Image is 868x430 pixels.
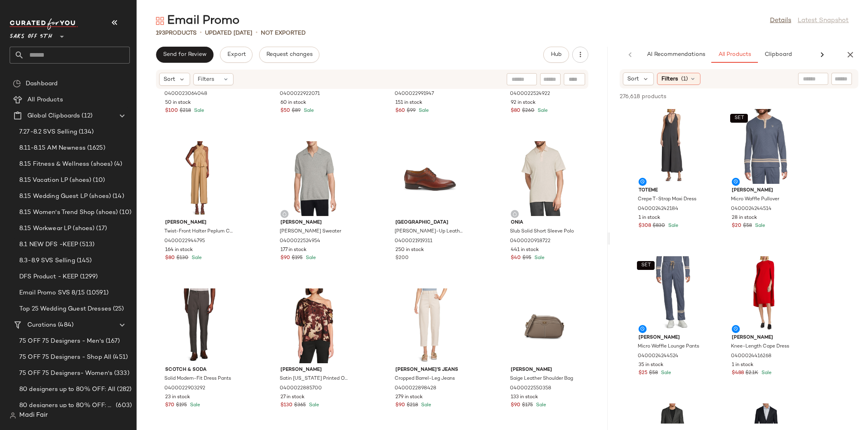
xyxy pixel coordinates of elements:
[280,238,320,245] span: 0400022524954
[19,144,86,153] span: 8.11-8.15 AM Newness
[94,224,107,233] span: (17)
[522,107,534,115] span: $260
[522,255,531,262] span: $95
[165,255,175,262] span: $80
[811,51,832,58] span: Reports
[407,402,418,409] span: $218
[718,51,751,58] span: All Products
[511,219,579,226] span: Onia
[395,107,405,115] span: $60
[280,247,307,254] span: 177 in stock
[745,370,758,377] span: $2.1K
[511,255,521,262] span: $40
[164,91,207,98] span: 0400023064048
[511,394,538,401] span: 133 in stock
[627,75,639,83] span: Sort
[667,223,678,228] span: Sale
[165,107,178,115] span: $100
[115,385,131,394] span: (282)
[725,109,807,184] img: 0400024244514
[292,107,301,115] span: $89
[19,240,78,249] span: 8.1 NEW DFS -KEEP
[639,214,660,222] span: 1 in stock
[753,223,765,228] span: Sale
[510,385,551,392] span: 0400022550358
[637,261,655,270] button: SET
[91,176,105,185] span: (10)
[282,212,287,216] img: svg%3e
[19,401,114,410] span: 80 designers up to 80% OFF: Men's
[19,160,113,169] span: 8.15 Fitness & Wellness (shoes)
[632,256,713,331] img: 0400024244524
[638,343,699,350] span: Micro Waffle Lounge Pants
[165,394,190,401] span: 23 in stock
[304,255,316,261] span: Sale
[280,99,306,107] span: 60 in stock
[19,192,111,201] span: 8.15 Wedding Guest LP (shoes)
[19,224,94,233] span: 8.15 Workwear LP (shoes)
[205,29,252,37] p: updated [DATE]
[764,51,792,58] span: Clipboard
[731,206,772,213] span: 0400024244514
[732,187,800,194] span: [PERSON_NAME]
[639,222,651,230] span: $308
[261,29,306,37] p: Not Exported
[395,366,464,374] span: [PERSON_NAME]'s Jeans
[395,247,424,254] span: 250 in stock
[19,385,115,394] span: 80 designers up to 80% OFF: All
[78,272,98,282] span: (1299)
[659,370,671,376] span: Sale
[164,375,231,383] span: Solid Modern-Fit Dress Pants
[190,255,202,261] span: Sale
[639,187,707,194] span: Toteme
[114,401,132,410] span: (603)
[420,403,431,408] span: Sale
[551,51,562,58] span: Hub
[188,403,200,408] span: Sale
[165,219,233,226] span: [PERSON_NAME]
[731,353,772,360] span: 0400024416268
[165,402,174,409] span: $70
[27,95,63,105] span: All Products
[156,29,197,37] div: Products
[732,214,757,222] span: 28 in stock
[681,75,688,83] span: (1)
[274,288,355,363] img: 0400022885700_BURGUNDYMULTI
[118,208,131,217] span: (10)
[86,144,105,153] span: (1625)
[395,99,422,107] span: 151 in stock
[156,17,164,25] img: svg%3e
[159,141,240,216] img: 0400022944795_TAN
[511,99,536,107] span: 92 in stock
[649,370,658,377] span: $58
[732,370,744,377] span: $488
[198,75,214,84] span: Filters
[111,192,124,201] span: (14)
[395,402,405,409] span: $90
[227,51,246,58] span: Export
[512,212,517,216] img: svg%3e
[302,108,314,113] span: Sale
[638,206,678,213] span: 0400024242184
[220,47,252,63] button: Export
[104,337,120,346] span: (167)
[80,111,92,121] span: (12)
[26,79,57,88] span: Dashboard
[176,255,188,262] span: $130
[511,107,520,115] span: $80
[504,141,585,216] img: 0400020918722_OATMEAL
[395,375,455,383] span: Cropped Barrel-Leg Jeans
[280,375,348,383] span: Satin [US_STATE] Printed One-Shoulder Top
[731,343,789,350] span: Knee-Length Cape Dress
[19,208,118,217] span: 8.15 Women's Trend Shop (shoes)
[111,304,124,314] span: (25)
[19,369,113,378] span: 75 OFF 75 Designers- Women's
[395,219,464,226] span: [GEOGRAPHIC_DATA]
[164,75,175,84] span: Sort
[10,27,52,42] span: Saks OFF 5TH
[13,80,21,88] img: svg%3e
[10,412,16,419] img: svg%3e
[732,222,741,230] span: $20
[156,30,165,36] span: 193
[725,256,807,331] img: 0400024416268_LIPSTICKRED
